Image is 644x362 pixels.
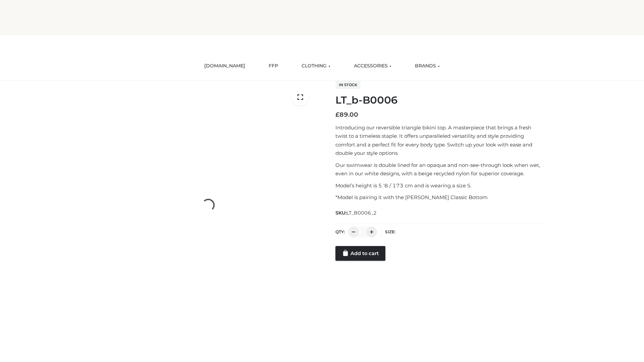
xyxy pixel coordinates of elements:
h1: LT_b-B0006 [335,94,544,106]
span: In stock [335,81,361,89]
a: FFP [264,59,283,73]
label: QTY: [335,229,345,234]
a: CLOTHING [297,59,335,73]
p: *Model is pairing it with the [PERSON_NAME] Classic Bottom [335,193,544,202]
p: Model’s height is 5 ‘8 / 173 cm and is wearing a size S. [335,181,544,190]
span: SKU: [335,209,377,217]
a: [DOMAIN_NAME] [199,59,250,73]
p: Introducing our reversible triangle bikini top. A masterpiece that brings a fresh twist to a time... [335,123,544,158]
bdi: 89.00 [335,111,358,118]
p: Our swimwear is double lined for an opaque and non-see-through look when wet, even in our white d... [335,161,544,178]
a: Add to cart [335,246,385,261]
a: ACCESSORIES [349,59,396,73]
span: LT_B0006_2 [346,210,377,216]
span: £ [335,111,339,118]
a: BRANDS [410,59,445,73]
label: Size: [385,229,395,234]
